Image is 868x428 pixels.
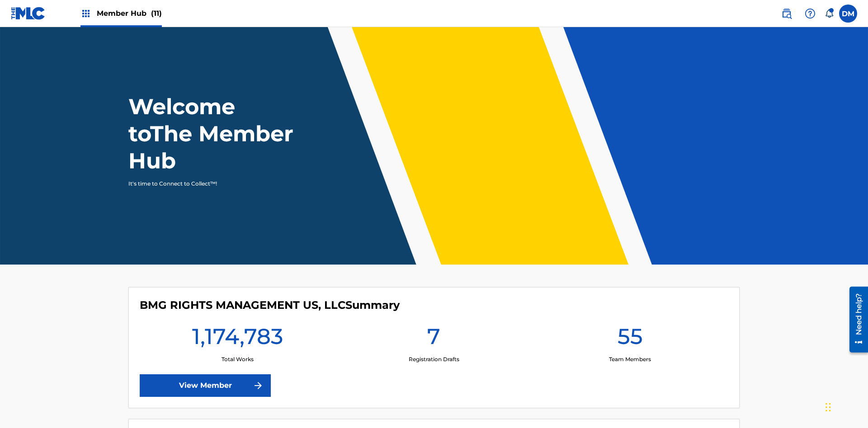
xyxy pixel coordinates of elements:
img: MLC Logo [11,7,46,20]
img: f7272a7cc735f4ea7f67.svg [253,380,264,391]
p: Team Members [609,355,651,363]
a: Public Search [778,5,796,23]
p: Registration Drafts [409,355,459,363]
iframe: Chat Widget [823,385,868,428]
span: (11) [151,9,162,18]
div: User Menu [839,5,857,23]
h1: 55 [618,323,643,355]
img: help [805,8,816,19]
h1: Welcome to The Member Hub [128,93,297,174]
h1: 7 [427,323,440,355]
span: Member Hub [97,8,162,19]
img: search [781,8,792,19]
a: View Member [140,374,271,397]
p: Total Works [222,355,254,363]
p: It's time to Connect to Collect™! [128,180,285,188]
h4: BMG RIGHTS MANAGEMENT US, LLC [140,298,400,312]
div: Drag [826,394,831,421]
h1: 1,174,783 [192,323,283,355]
img: Top Rightsholders [80,8,91,19]
iframe: Resource Center [843,283,868,357]
div: Help [801,5,819,23]
div: Notifications [825,9,834,18]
